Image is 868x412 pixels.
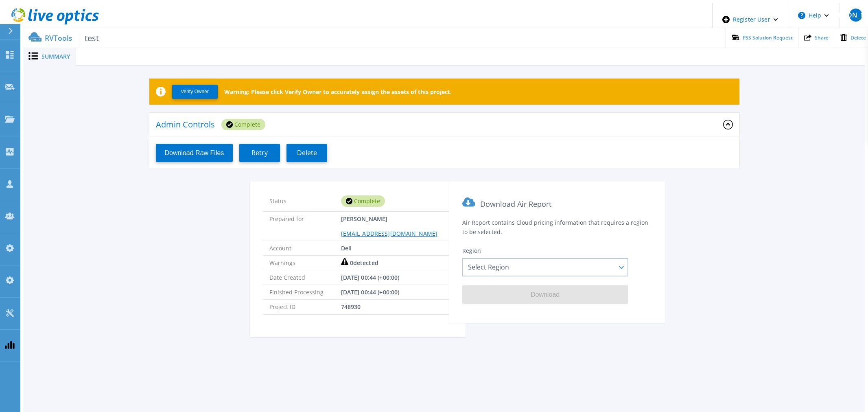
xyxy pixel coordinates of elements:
[462,285,628,304] button: Download
[788,3,839,28] button: Help
[156,144,233,162] button: Download Raw Files
[251,149,268,157] span: Retry
[239,144,280,162] button: Retry
[42,54,70,59] span: Summary
[743,35,793,40] span: PSS Solution Request
[269,270,341,285] span: Date Created
[269,194,341,208] span: Status
[269,285,341,299] span: Finished Processing
[480,199,551,209] span: Download Air Report
[45,33,99,44] p: RVTools
[269,212,341,240] span: Prepared for
[341,270,400,285] span: [DATE] 00:44 (+00:00)
[341,241,352,255] span: Dell
[851,35,866,40] span: Delete
[341,300,361,314] span: 748930
[462,258,628,276] div: Select Region
[79,33,99,44] span: test
[341,256,378,270] div: 0 detected
[224,88,452,96] p: Warning: Please click Verify Owner to accurately assign the assets of this project.
[341,285,400,299] span: [DATE] 00:44 (+00:00)
[341,230,438,237] a: [EMAIL_ADDRESS][DOMAIN_NAME]
[172,85,218,99] button: Verify Owner
[286,144,327,162] button: Delete
[341,195,385,207] div: Complete
[462,247,481,254] span: Region
[269,256,341,270] span: Warnings
[713,3,788,36] div: Register User
[297,149,317,157] span: Delete
[221,119,265,130] div: Complete
[341,212,438,240] span: [PERSON_NAME]
[269,241,341,255] span: Account
[269,300,341,314] span: Project ID
[815,35,829,40] span: Share
[462,219,648,236] span: Air Report contains Cloud pricing information that requires a region to be selected.
[156,121,215,129] p: Admin Controls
